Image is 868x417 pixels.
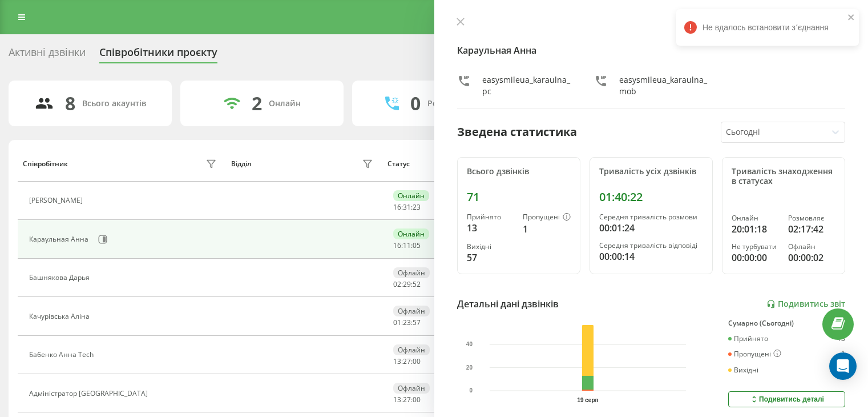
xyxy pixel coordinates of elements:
div: : : [393,203,421,211]
span: 01 [393,318,401,327]
div: Офлайн [393,306,430,316]
div: Качурівська Аліна [29,312,92,320]
a: Подивитись звіт [766,299,845,309]
div: Пропущені [523,213,571,222]
div: 1 [523,222,571,236]
div: Відділ [231,160,251,168]
span: 16 [393,240,401,250]
div: : : [393,242,421,250]
div: Сумарно (Сьогодні) [728,319,845,327]
div: Вихідні [728,366,758,374]
div: Розмовляє [788,214,835,222]
button: close [847,13,855,23]
div: : : [393,319,421,327]
span: 52 [413,279,421,289]
div: Башнякова Дарья [29,274,92,282]
div: Тривалість знаходження в статусах [732,167,835,186]
h4: Караульная Анна [457,43,846,57]
div: : : [393,396,421,404]
div: : : [393,358,421,366]
div: Всього акаунтів [82,99,146,109]
div: 2 [252,93,262,114]
text: 20 [466,364,473,371]
div: easysmileua_karaulna_mob [619,74,708,97]
div: : : [393,280,421,288]
span: 02 [393,279,401,289]
div: Всього дзвінків [467,167,571,177]
div: 02:17:42 [788,222,835,236]
text: 19 серп [577,397,598,403]
div: Детальні дані дзвінків [457,297,559,311]
div: [PERSON_NAME] [29,197,86,205]
div: Офлайн [393,267,430,278]
div: 00:00:00 [732,251,779,264]
div: Прийнято [728,335,768,343]
span: 27 [403,356,411,366]
div: Не вдалось встановити зʼєднання [676,9,859,46]
div: Зведена статистика [457,123,577,141]
div: Подивитись деталі [749,395,824,404]
span: 23 [403,318,411,327]
span: 27 [403,395,411,404]
div: Офлайн [393,383,430,394]
div: Офлайн [788,243,835,251]
div: 00:00:02 [788,251,835,264]
text: 0 [469,388,473,394]
div: Статус [387,160,410,168]
div: Open Intercom Messenger [829,352,857,380]
div: Онлайн [393,190,429,201]
div: 00:00:14 [599,250,703,263]
span: 05 [413,240,421,250]
div: 57 [467,251,514,264]
span: 13 [393,395,401,404]
div: Активні дзвінки [9,46,86,64]
div: 13 [837,335,845,343]
div: 13 [467,221,514,235]
div: Бабенко Анна Tech [29,351,96,359]
div: 1 [841,350,845,359]
div: Співробітник [23,160,68,168]
div: 71 [467,190,571,204]
span: 31 [403,202,411,212]
div: Вихідні [467,243,514,251]
div: 01:40:22 [599,190,703,204]
button: Подивитись деталі [728,391,845,407]
span: 16 [393,202,401,212]
span: 00 [413,395,421,404]
span: 29 [403,279,411,289]
div: 0 [410,93,421,114]
div: Онлайн [269,99,301,109]
div: Адміністратор [GEOGRAPHIC_DATA] [29,390,151,398]
div: 20:01:18 [732,222,779,236]
span: 11 [403,240,411,250]
div: 8 [65,93,75,114]
div: easysmileua_karaulna_pc [482,74,571,97]
div: Тривалість усіх дзвінків [599,167,703,177]
div: Розмовляють [427,99,483,109]
div: Пропущені [728,350,781,359]
text: 40 [466,342,473,348]
div: Середня тривалість розмови [599,213,703,221]
span: 57 [413,318,421,327]
span: 00 [413,356,421,366]
div: Середня тривалість відповіді [599,242,703,250]
div: Співробітники проєкту [99,46,217,64]
div: Прийнято [467,213,514,221]
div: Онлайн [732,214,779,222]
div: Офлайн [393,344,430,355]
div: Караульная Анна [29,235,91,243]
div: Онлайн [393,228,429,239]
div: 00:01:24 [599,221,703,235]
span: 13 [393,356,401,366]
span: 23 [413,202,421,212]
div: Не турбувати [732,243,779,251]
